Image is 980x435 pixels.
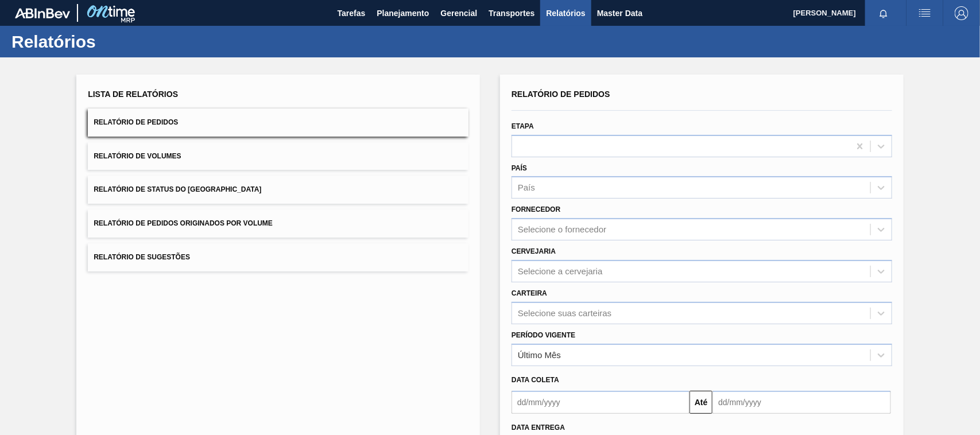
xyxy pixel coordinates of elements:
[712,391,890,414] input: dd/mm/yyyy
[94,152,181,160] span: Relatório de Volumes
[512,90,610,99] span: Relatório de Pedidos
[546,6,585,20] span: Relatórios
[865,5,902,21] button: Notificações
[94,219,273,227] span: Relatório de Pedidos Originados por Volume
[88,142,468,170] button: Relatório de Volumes
[512,424,565,432] span: Data entrega
[512,289,547,297] label: Carteira
[512,247,556,255] label: Cervejaria
[88,243,468,271] button: Relatório de Sugestões
[512,164,527,172] label: País
[512,331,575,339] label: Período Vigente
[338,6,366,20] span: Tarefas
[597,6,642,20] span: Master Data
[512,205,560,213] label: Fornecedor
[15,8,70,18] img: TNhmsLtSVTkK8tSr43FrP2fwEKptu5GPRR3wAAAABJRU5ErkJggg==
[441,6,478,20] span: Gerencial
[690,391,712,414] button: Até
[918,6,932,20] img: userActions
[518,266,603,276] div: Selecione a cervejaria
[512,376,559,384] span: Data coleta
[512,391,690,414] input: dd/mm/yyyy
[518,183,535,193] div: País
[11,35,215,48] h1: Relatórios
[518,308,611,318] div: Selecione suas carteiras
[955,6,969,20] img: Logout
[88,209,468,238] button: Relatório de Pedidos Originados por Volume
[88,90,178,99] span: Lista de Relatórios
[512,122,534,130] label: Etapa
[94,118,178,126] span: Relatório de Pedidos
[88,176,468,204] button: Relatório de Status do [GEOGRAPHIC_DATA]
[94,185,261,193] span: Relatório de Status do [GEOGRAPHIC_DATA]
[518,350,561,360] div: Último Mês
[88,108,468,137] button: Relatório de Pedidos
[377,6,429,20] span: Planejamento
[94,253,190,261] span: Relatório de Sugestões
[489,6,534,20] span: Transportes
[518,225,606,235] div: Selecione o fornecedor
